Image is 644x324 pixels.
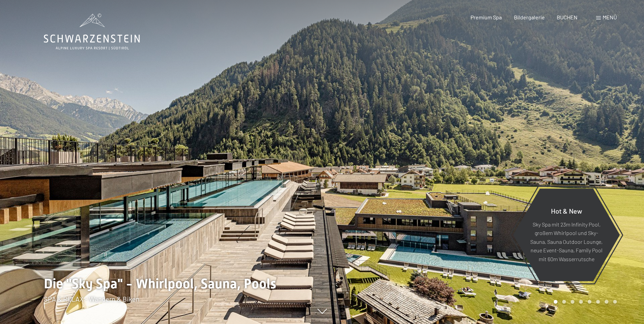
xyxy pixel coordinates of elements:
span: Menü [603,14,617,20]
div: Carousel Page 8 [613,300,617,304]
div: Carousel Page 6 [596,300,600,304]
a: Bildergalerie [514,14,545,20]
p: Sky Spa mit 23m Infinity Pool, großem Whirlpool und Sky-Sauna, Sauna Outdoor Lounge, neue Event-S... [530,220,603,263]
div: Carousel Page 7 [605,300,608,304]
div: Carousel Page 1 (Current Slide) [554,300,557,304]
a: Premium Spa [471,14,502,20]
div: Carousel Pagination [551,300,617,304]
div: Carousel Page 2 [562,300,566,304]
div: Carousel Page 4 [579,300,583,304]
a: BUCHEN [557,14,577,20]
div: Carousel Page 3 [571,300,574,304]
div: Carousel Page 5 [588,300,591,304]
a: Hot & New Sky Spa mit 23m Infinity Pool, großem Whirlpool und Sky-Sauna, Sauna Outdoor Lounge, ne... [513,188,620,282]
span: Hot & New [551,206,582,215]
